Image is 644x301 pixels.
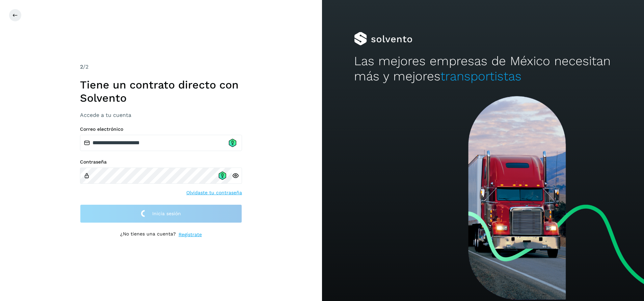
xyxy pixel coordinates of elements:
a: Regístrate [179,231,202,238]
div: /2 [80,63,242,71]
p: ¿No tienes una cuenta? [120,231,176,238]
span: Inicia sesión [152,211,181,216]
label: Correo electrónico [80,126,242,132]
label: Contraseña [80,159,242,165]
span: transportistas [440,69,521,83]
button: Inicia sesión [80,204,242,223]
h2: Las mejores empresas de México necesitan más y mejores [354,54,612,84]
h3: Accede a tu cuenta [80,112,242,118]
span: 2 [80,64,83,70]
a: Olvidaste tu contraseña [186,189,242,196]
h1: Tiene un contrato directo con Solvento [80,78,242,104]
